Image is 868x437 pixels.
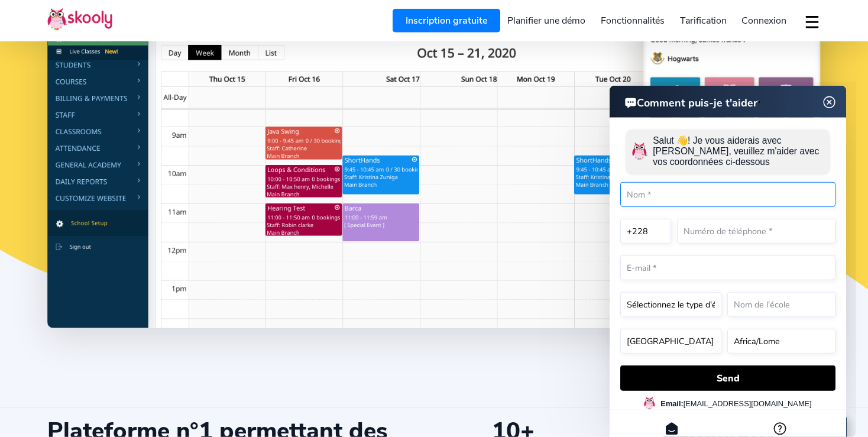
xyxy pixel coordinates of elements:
a: Inscription gratuite [393,9,500,33]
a: Fonctionnalités [593,11,672,30]
span: Connexion [741,14,786,27]
a: Tarification [672,11,734,30]
img: Skooly [47,8,112,31]
a: Planifier une démo [500,11,594,30]
a: Connexion [734,11,794,30]
span: Tarification [680,14,727,27]
button: dropdown menu [804,8,821,35]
